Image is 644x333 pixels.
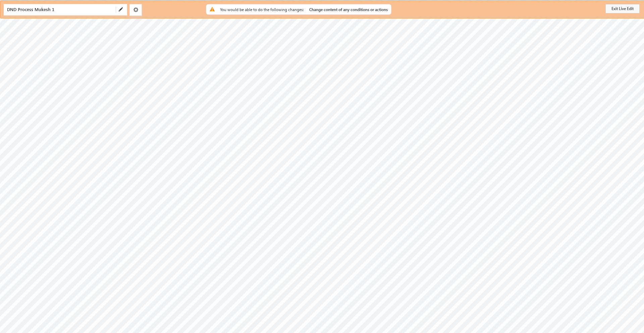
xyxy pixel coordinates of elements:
span: DND Process Mukesh 1 [7,6,102,12]
div: Settings [129,4,142,16]
img: error_icon.png [210,7,215,11]
button: Exit Live Edit [605,4,640,13]
span: Change content of any conditions or actions [309,7,388,12]
span: You would be able to do the following changes: [220,7,304,12]
span: Click to Edit [7,7,102,12]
